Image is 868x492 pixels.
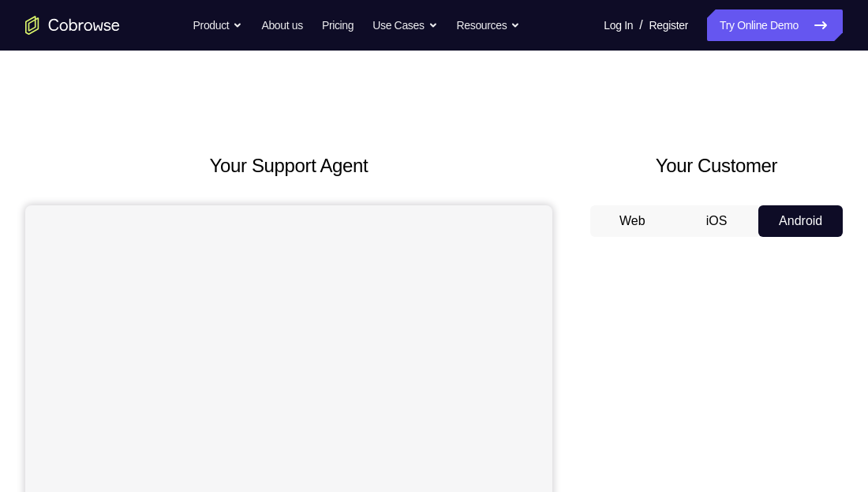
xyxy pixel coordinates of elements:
[457,9,521,41] button: Resources
[193,9,243,41] button: Product
[261,9,302,41] a: About us
[758,205,843,237] button: Android
[675,205,759,237] button: iOS
[604,9,633,41] a: Log In
[322,9,354,41] a: Pricing
[25,16,120,35] a: Go to the home page
[372,9,437,41] button: Use Cases
[649,9,688,41] a: Register
[639,16,642,35] span: /
[707,9,843,41] a: Try Online Demo
[590,152,843,180] h2: Your Customer
[25,152,552,180] h2: Your Support Agent
[590,205,675,237] button: Web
